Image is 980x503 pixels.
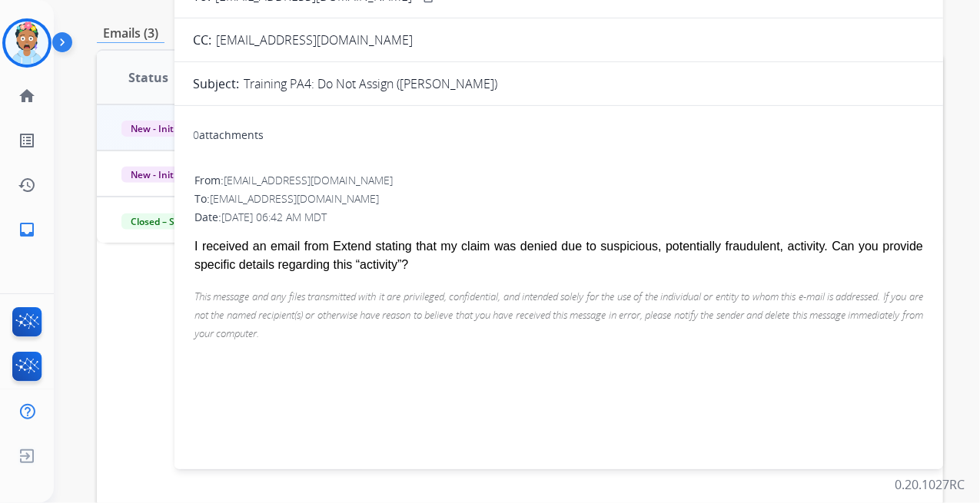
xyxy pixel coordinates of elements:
[221,210,327,224] span: [DATE] 06:42 AM MDT
[5,22,48,65] img: avatar
[193,127,264,143] div: attachments
[18,220,36,239] mat-icon: inbox
[194,210,923,225] div: Date:
[194,237,923,274] div: I received an email from Extend stating that my claim was denied due to suspicious, potentially f...
[193,74,239,93] p: Subject:
[18,176,36,194] mat-icon: history
[121,121,193,137] span: New - Initial
[121,213,207,230] span: Closed – Solved
[194,173,923,188] div: From:
[128,68,168,87] span: Status
[210,191,379,206] span: [EMAIL_ADDRESS][DOMAIN_NAME]
[194,290,923,340] i: This message and any files transmitted with it are privileged, confidential, and intended solely ...
[224,173,393,187] span: [EMAIL_ADDRESS][DOMAIN_NAME]
[97,24,164,43] p: Emails (3)
[18,87,36,105] mat-icon: home
[216,31,413,48] span: [EMAIL_ADDRESS][DOMAIN_NAME]
[193,127,199,142] span: 0
[193,31,211,49] p: CC:
[194,191,923,207] div: To:
[121,167,193,183] span: New - Initial
[244,74,497,93] p: Training PA4: Do Not Assign ([PERSON_NAME])
[895,475,965,494] p: 0.20.1027RC
[18,131,36,150] mat-icon: list_alt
